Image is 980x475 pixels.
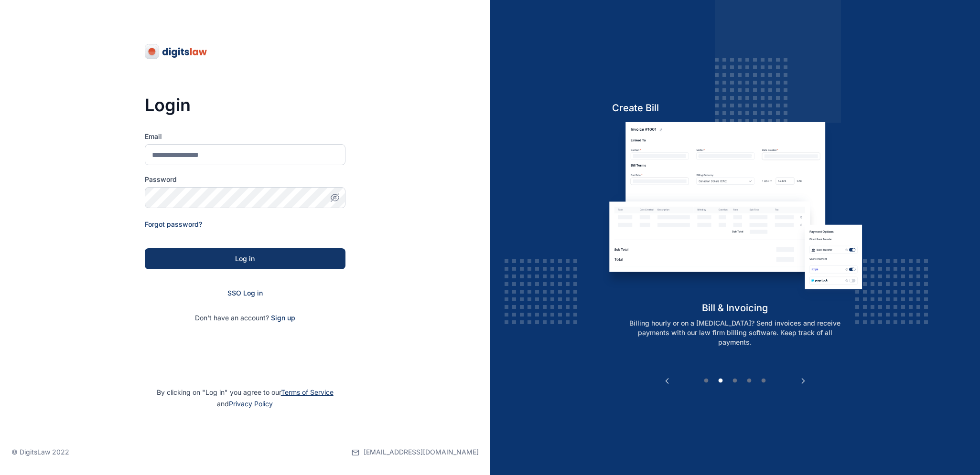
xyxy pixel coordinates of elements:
button: Previous [662,376,672,386]
span: [EMAIL_ADDRESS][DOMAIN_NAME] [364,447,479,457]
button: 2 [716,376,725,386]
h5: bill & invoicing [603,301,868,315]
p: Billing hourly or on a [MEDICAL_DATA]? Send invoices and receive payments with our law firm billi... [613,318,857,347]
label: Password [145,175,345,184]
p: Don't have an account? [145,313,345,323]
h3: Login [145,95,345,115]
p: By clicking on "Log in" you agree to our [11,387,479,410]
a: SSO Log in [227,289,263,297]
span: Sign up [271,313,295,323]
h5: Create Bill [603,101,868,115]
a: Forgot password? [145,220,202,228]
a: Sign up [271,314,295,322]
a: [EMAIL_ADDRESS][DOMAIN_NAME] [352,429,479,475]
button: Next [798,376,808,386]
span: and [217,400,273,408]
img: bill-and-invoicin [603,122,868,301]
button: 5 [759,376,768,386]
button: 4 [744,376,754,386]
img: digitslaw-logo [145,44,208,59]
p: © DigitsLaw 2022 [11,447,69,457]
button: 1 [701,376,711,386]
div: Log in [160,254,330,264]
button: 3 [730,376,740,386]
label: Email [145,132,345,141]
a: Privacy Policy [229,400,273,408]
button: Log in [145,248,345,269]
a: Terms of Service [281,388,334,396]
